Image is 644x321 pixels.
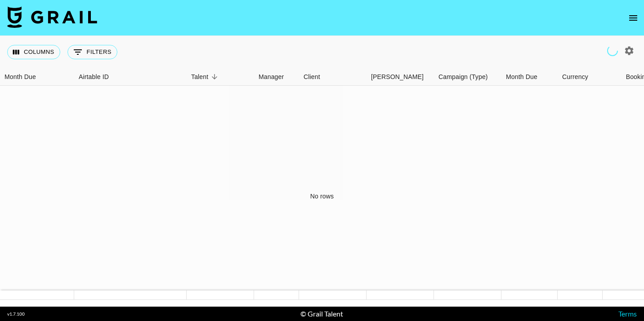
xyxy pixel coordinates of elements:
button: open drawer [624,9,642,27]
div: Manager [254,68,299,86]
div: Month Due [501,68,558,86]
div: Currency [562,68,588,86]
button: Select columns [7,45,60,59]
div: Client [299,68,367,86]
div: Campaign (Type) [434,68,501,86]
div: Airtable ID [74,68,187,86]
img: Grail Talent [7,6,97,28]
div: Currency [558,68,603,86]
div: Airtable ID [79,68,109,86]
span: Refreshing clients, users, talent, campaigns, managers... [607,45,618,56]
div: Client [304,68,320,86]
div: Talent [187,68,254,86]
div: Month Due [4,68,36,86]
div: Month Due [506,68,537,86]
div: Talent [191,68,208,86]
div: Booker [367,68,434,86]
a: Terms [618,309,637,318]
div: Manager [259,68,284,86]
div: [PERSON_NAME] [371,68,424,86]
div: Campaign (Type) [438,68,488,86]
div: © Grail Talent [300,309,343,318]
button: Show filters [67,45,117,59]
button: Sort [208,70,221,83]
div: v 1.7.100 [7,311,25,317]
